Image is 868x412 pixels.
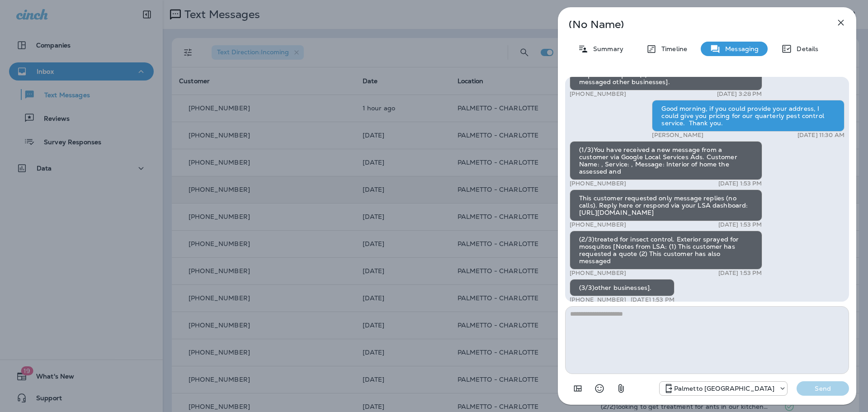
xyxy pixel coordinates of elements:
div: +1 (843) 353-4625 [660,383,788,394]
p: [DATE] 1:53 PM [718,270,762,277]
p: Messaging [721,45,759,52]
p: [DATE] 1:53 PM [718,180,762,187]
p: (No Name) [569,21,816,28]
button: Select an emoji [590,379,609,398]
div: This customer requested only message replies (no calls). Reply here or respond via your LSA dashb... [570,189,762,221]
p: [PHONE_NUMBER] [570,180,626,187]
button: Add in a premade template [569,379,587,398]
div: (2/3)treated for insect control. Exterior sprayed for mosquitos [Notes from LSA: (1) This custome... [570,231,762,270]
p: [DATE] 3:28 PM [717,90,762,98]
p: Timeline [657,45,687,52]
p: [DATE] 11:30 AM [797,132,844,139]
p: [DATE] 1:53 PM [631,296,675,303]
p: [PHONE_NUMBER] [570,90,626,98]
div: (3/3)other businesses]. [570,279,675,296]
p: Summary [589,45,623,52]
p: [PHONE_NUMBER] [570,296,626,303]
p: Details [792,45,818,52]
p: [PHONE_NUMBER] [570,270,626,277]
p: Palmetto [GEOGRAPHIC_DATA] [674,385,775,392]
p: [PHONE_NUMBER] [570,221,626,228]
p: [DATE] 1:53 PM [718,221,762,228]
p: [PERSON_NAME] [652,132,703,139]
div: Good morning, if you could provide your address, I could give you pricing for our quarterly pest ... [652,100,844,132]
div: (1/3)You have received a new message from a customer via Google Local Services Ads. Customer Name... [570,141,762,180]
